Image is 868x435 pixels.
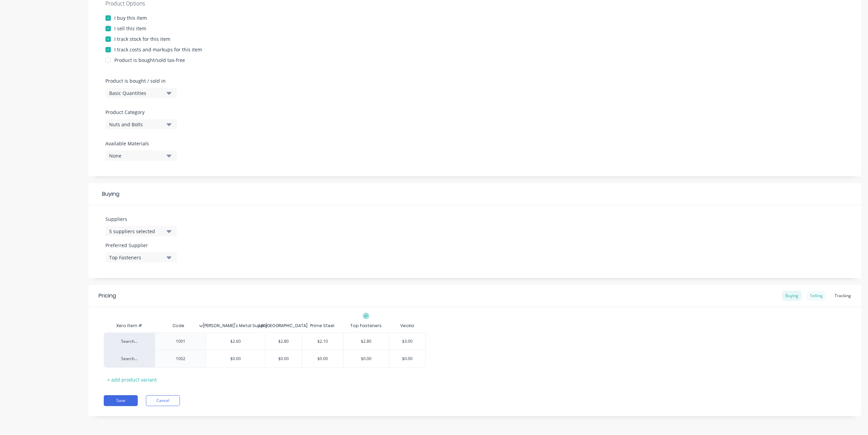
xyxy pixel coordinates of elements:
[146,395,180,406] button: Cancel
[109,152,164,159] div: None
[350,323,382,329] div: Top Fasteners
[259,323,307,329] div: IJK [GEOGRAPHIC_DATA]
[310,323,334,329] div: Prime Steel
[105,77,173,84] label: Product is bought / sold in
[105,215,177,223] label: Suppliers
[400,323,414,329] div: Veolia
[104,395,138,406] button: Save
[114,25,146,32] div: I sell this item
[109,121,164,128] div: Nuts and Bolts
[265,350,302,367] div: $0.00
[105,88,177,98] button: Basic Quantities
[831,291,854,301] div: Tracking
[105,226,177,236] button: 5 suppliers selected
[105,119,177,129] button: Nuts and Bolts
[302,333,343,350] div: $2.10
[344,333,389,350] div: $2.80
[114,46,202,53] div: I track costs and markups for this item
[104,319,155,333] div: Xero Item #
[105,140,177,147] label: Available Materials
[155,317,202,334] div: Code
[114,57,185,64] div: Product is bought/sold tax-free
[104,333,426,350] div: Search...1001$2.60$2.80$2.10$2.80$3.00
[111,338,148,344] div: Search...
[109,228,164,235] div: 5 suppliers selected
[203,323,267,329] div: [PERSON_NAME]'s Metal Supply
[807,291,826,301] div: Selling
[389,350,425,367] div: $0.00
[164,337,198,346] div: 1001
[105,252,177,262] button: Top Fasteners
[88,183,861,205] div: Buying
[164,354,198,363] div: 1002
[111,356,148,362] div: Search...
[109,254,164,261] div: Top Fasteners
[206,350,265,367] div: $0.00
[155,319,206,333] div: Code
[389,333,425,350] div: $3.00
[114,14,147,21] div: I buy this item
[104,374,160,385] div: + add product variant
[104,350,426,368] div: Search...1002$0.00$0.00$0.00$0.00$0.00
[105,109,173,116] label: Product Category
[114,35,170,43] div: I track stock for this item
[782,291,802,301] div: Buying
[265,333,302,350] div: $2.80
[105,150,177,161] button: None
[109,90,164,97] div: Basic Quantities
[105,242,177,249] label: Preferred Supplier
[99,292,116,300] div: Pricing
[206,333,265,350] div: $2.60
[302,350,343,367] div: $0.00
[344,350,389,367] div: $0.00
